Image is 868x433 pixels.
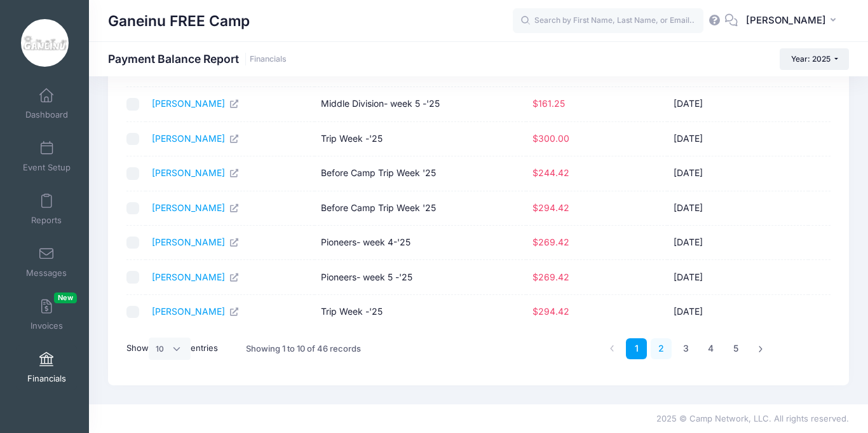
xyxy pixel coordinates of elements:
span: $294.42 [532,202,569,213]
span: New [54,292,77,303]
a: [PERSON_NAME] [152,271,240,282]
td: Before Camp Trip Week '25 [315,191,526,226]
td: Before Camp Trip Week '25 [315,156,526,191]
a: [PERSON_NAME] [152,202,240,213]
div: Showing 1 to 10 of 46 records [246,334,361,364]
td: [DATE] [667,295,808,329]
a: 5 [725,338,746,359]
td: [DATE] [667,156,808,191]
h1: Ganeinu FREE Camp [108,6,250,36]
td: [DATE] [667,191,808,226]
a: Financials [17,345,77,390]
button: [PERSON_NAME] [738,6,849,36]
span: $244.42 [532,167,569,178]
span: $300.00 [532,133,569,144]
span: Year: 2025 [791,54,831,64]
td: [DATE] [667,260,808,294]
span: Messages [26,268,67,278]
span: 2025 © Camp Network, LLC. All rights reserved. [656,413,849,423]
a: [PERSON_NAME] [152,306,240,317]
a: [PERSON_NAME] [152,98,240,109]
td: Pioneers- week 4-'25 [315,226,526,260]
td: Trip Week -'25 [315,122,526,156]
input: Search by First Name, Last Name, or Email... [513,8,703,34]
span: $294.42 [532,306,569,317]
img: Ganeinu FREE Camp [21,19,69,67]
td: [DATE] [667,226,808,260]
a: [PERSON_NAME] [152,167,240,178]
a: InvoicesNew [17,292,77,337]
a: [PERSON_NAME] [152,133,240,144]
span: $269.42 [532,237,569,247]
span: $161.25 [532,98,565,109]
td: [DATE] [667,122,808,156]
span: [PERSON_NAME] [746,13,826,27]
td: [DATE] [667,87,808,121]
a: 3 [675,338,696,359]
a: Messages [17,240,77,284]
a: 4 [700,338,721,359]
span: Invoices [31,320,63,331]
h1: Payment Balance Report [108,52,287,65]
a: Dashboard [17,81,77,126]
a: [PERSON_NAME] [152,237,240,247]
span: Event Setup [23,162,71,173]
td: Pioneers- week 5 -'25 [315,260,526,294]
a: Event Setup [17,134,77,179]
a: Reports [17,187,77,231]
span: Financials [27,373,66,384]
td: Middle Division- week 5 -'25 [315,87,526,121]
span: Reports [31,215,62,226]
a: 1 [626,338,647,359]
label: Show entries [126,338,218,359]
td: Trip Week -'25 [315,295,526,329]
span: $269.42 [532,271,569,282]
button: Year: 2025 [780,48,849,70]
a: 2 [651,338,672,359]
select: Showentries [149,338,191,359]
a: Financials [250,55,287,64]
span: Dashboard [25,109,68,120]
